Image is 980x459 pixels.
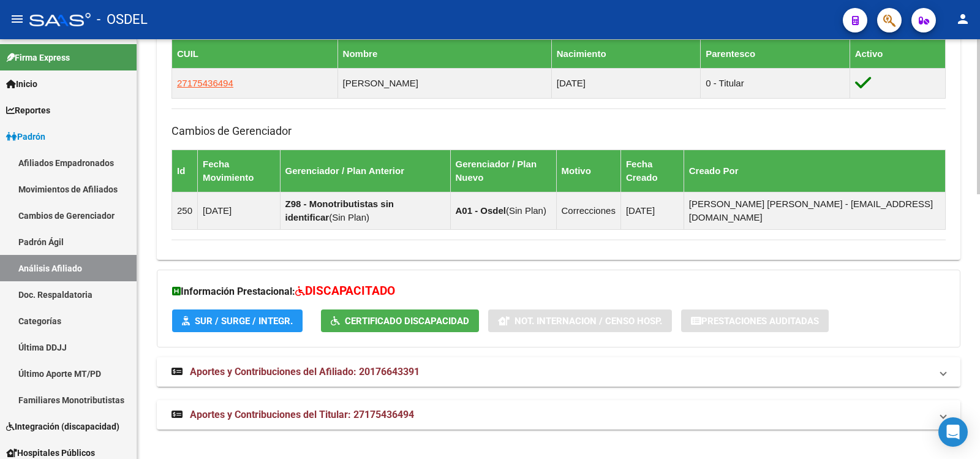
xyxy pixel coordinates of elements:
[509,205,543,216] span: Sin Plan
[681,309,829,332] button: Prestaciones Auditadas
[157,400,960,430] mat-expansion-panel-header: Aportes y Contribuciones del Titular: 27175436494
[171,123,946,140] h3: Cambios de Gerenciador
[456,205,507,216] strong: A01 - Osdel
[337,39,551,68] th: Nombre
[172,283,945,300] h3: Información Prestacional:
[620,192,684,229] td: [DATE]
[332,212,366,222] span: Sin Plan
[345,316,469,327] span: Certificado Discapacidad
[6,77,37,91] span: Inicio
[701,39,850,68] th: Parentesco
[177,78,233,88] span: 27175436494
[337,68,551,98] td: [PERSON_NAME]
[321,309,479,332] button: Certificado Discapacidad
[172,150,198,192] th: Id
[556,192,620,229] td: Correcciones
[6,51,70,64] span: Firma Express
[190,409,414,420] span: Aportes y Contribuciones del Titular: 27175436494
[956,12,970,26] mat-icon: person
[938,417,968,447] div: Open Intercom Messenger
[556,150,620,192] th: Motivo
[551,39,700,68] th: Nacimiento
[172,309,303,332] button: SUR / SURGE / INTEGR.
[172,192,198,229] td: 250
[514,316,662,327] span: Not. Internacion / Censo Hosp.
[280,192,450,229] td: ( )
[305,284,395,298] span: DISCAPACITADO
[450,150,556,192] th: Gerenciador / Plan Nuevo
[10,12,24,26] mat-icon: menu
[551,68,700,98] td: [DATE]
[198,150,280,192] th: Fecha Movimiento
[701,68,850,98] td: 0 - Titular
[280,150,450,192] th: Gerenciador / Plan Anterior
[684,150,945,192] th: Creado Por
[488,309,672,332] button: Not. Internacion / Censo Hosp.
[97,6,148,33] span: - OSDEL
[701,316,819,327] span: Prestaciones Auditadas
[6,130,45,143] span: Padrón
[198,192,280,229] td: [DATE]
[190,366,420,377] span: Aportes y Contribuciones del Afiliado: 20176643391
[157,357,960,387] mat-expansion-panel-header: Aportes y Contribuciones del Afiliado: 20176643391
[684,192,945,229] td: [PERSON_NAME] [PERSON_NAME] - [EMAIL_ADDRESS][DOMAIN_NAME]
[6,104,50,117] span: Reportes
[850,39,945,68] th: Activo
[285,199,394,222] strong: Z98 - Monotributistas sin identificar
[620,150,684,192] th: Fecha Creado
[172,39,338,68] th: CUIL
[195,316,293,327] span: SUR / SURGE / INTEGR.
[6,420,119,433] span: Integración (discapacidad)
[450,192,556,229] td: ( )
